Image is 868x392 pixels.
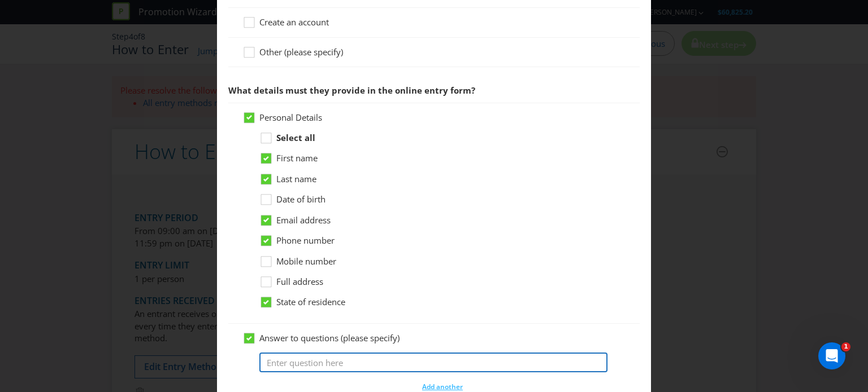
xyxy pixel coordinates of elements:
strong: Select all [276,132,315,143]
span: Date of birth [276,193,325,205]
span: Last name [276,173,316,184]
span: Create an account [259,16,329,28]
span: First name [276,152,318,164]
input: Enter question here [259,353,607,372]
span: Phone number [276,235,335,246]
span: Add another [422,382,463,391]
span: Mobile number [276,256,336,267]
span: Other (please specify) [259,46,343,58]
span: Personal Details [259,112,322,123]
span: Email address [276,214,331,226]
span: Answer to questions (please specify) [259,332,400,343]
iframe: Intercom live chat [818,342,845,369]
span: 1 [841,342,850,351]
span: State of residence [276,296,345,307]
span: Full address [276,276,323,287]
span: What details must they provide in the online entry form? [228,85,475,96]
